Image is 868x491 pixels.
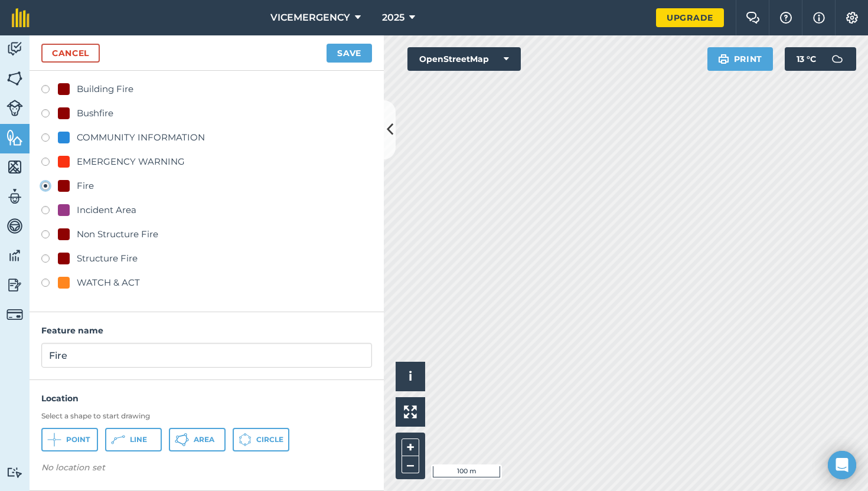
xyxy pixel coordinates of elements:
img: svg+xml;base64,PD94bWwgdmVyc2lvbj0iMS4wIiBlbmNvZGluZz0idXRmLTgiPz4KPCEtLSBHZW5lcmF0b3I6IEFkb2JlIE... [6,276,23,294]
div: Fire [77,179,94,193]
img: svg+xml;base64,PHN2ZyB4bWxucz0iaHR0cDovL3d3dy53My5vcmcvMjAwMC9zdmciIHdpZHRoPSIxOSIgaGVpZ2h0PSIyNC... [718,52,729,66]
img: svg+xml;base64,PD94bWwgdmVyc2lvbj0iMS4wIiBlbmNvZGluZz0idXRmLTgiPz4KPCEtLSBHZW5lcmF0b3I6IEFkb2JlIE... [6,247,23,264]
img: svg+xml;base64,PHN2ZyB4bWxucz0iaHR0cDovL3d3dy53My5vcmcvMjAwMC9zdmciIHdpZHRoPSIxNyIgaGVpZ2h0PSIxNy... [813,11,825,25]
img: svg+xml;base64,PD94bWwgdmVyc2lvbj0iMS4wIiBlbmNvZGluZz0idXRmLTgiPz4KPCEtLSBHZW5lcmF0b3I6IEFkb2JlIE... [6,306,23,323]
img: svg+xml;base64,PHN2ZyB4bWxucz0iaHR0cDovL3d3dy53My5vcmcvMjAwMC9zdmciIHdpZHRoPSI1NiIgaGVpZ2h0PSI2MC... [6,129,23,146]
span: 13 ° C [797,47,816,71]
button: OpenStreetMap [407,47,521,71]
h3: Select a shape to start drawing [41,411,372,421]
img: svg+xml;base64,PHN2ZyB4bWxucz0iaHR0cDovL3d3dy53My5vcmcvMjAwMC9zdmciIHdpZHRoPSI1NiIgaGVpZ2h0PSI2MC... [6,158,23,176]
img: svg+xml;base64,PD94bWwgdmVyc2lvbj0iMS4wIiBlbmNvZGluZz0idXRmLTgiPz4KPCEtLSBHZW5lcmF0b3I6IEFkb2JlIE... [6,188,23,205]
a: Upgrade [656,8,724,27]
button: 13 °C [785,47,856,71]
img: svg+xml;base64,PD94bWwgdmVyc2lvbj0iMS4wIiBlbmNvZGluZz0idXRmLTgiPz4KPCEtLSBHZW5lcmF0b3I6IEFkb2JlIE... [6,40,23,58]
div: EMERGENCY WARNING [77,155,185,169]
span: Circle [256,435,283,444]
span: VICEMERGENCY [270,11,350,25]
button: – [402,456,419,473]
img: svg+xml;base64,PD94bWwgdmVyc2lvbj0iMS4wIiBlbmNvZGluZz0idXRmLTgiPz4KPCEtLSBHZW5lcmF0b3I6IEFkb2JlIE... [6,217,23,235]
button: Circle [233,428,289,451]
div: Incident Area [77,203,136,217]
img: svg+xml;base64,PD94bWwgdmVyc2lvbj0iMS4wIiBlbmNvZGluZz0idXRmLTgiPz4KPCEtLSBHZW5lcmF0b3I6IEFkb2JlIE... [6,100,23,116]
span: Line [130,435,147,444]
button: Area [169,428,226,451]
button: i [396,362,425,391]
button: Print [707,47,774,71]
button: Point [41,428,98,451]
div: WATCH & ACT [77,276,140,290]
img: svg+xml;base64,PD94bWwgdmVyc2lvbj0iMS4wIiBlbmNvZGluZz0idXRmLTgiPz4KPCEtLSBHZW5lcmF0b3I6IEFkb2JlIE... [6,467,23,478]
em: No location set [41,462,105,473]
img: Four arrows, one pointing top left, one top right, one bottom right and the last bottom left [404,405,417,418]
span: i [409,369,412,384]
h4: Location [41,392,372,405]
div: Open Intercom Messenger [828,451,856,479]
div: Bushfire [77,106,113,120]
span: Point [66,435,90,444]
img: fieldmargin Logo [12,8,30,27]
span: Area [194,435,214,444]
button: Save [327,44,372,63]
img: A cog icon [845,12,859,24]
img: A question mark icon [779,12,793,24]
img: Two speech bubbles overlapping with the left bubble in the forefront [746,12,760,24]
h4: Feature name [41,324,372,337]
button: Line [105,428,162,451]
a: Cancel [41,44,100,63]
img: svg+xml;base64,PHN2ZyB4bWxucz0iaHR0cDovL3d3dy53My5vcmcvMjAwMC9zdmciIHdpZHRoPSI1NiIgaGVpZ2h0PSI2MC... [6,70,23,87]
div: Structure Fire [77,251,138,266]
div: Non Structure Fire [77,227,158,241]
div: COMMUNITY INFORMATION [77,130,205,145]
button: + [402,438,419,456]
img: svg+xml;base64,PD94bWwgdmVyc2lvbj0iMS4wIiBlbmNvZGluZz0idXRmLTgiPz4KPCEtLSBHZW5lcmF0b3I6IEFkb2JlIE... [825,47,849,71]
div: Building Fire [77,82,133,96]
span: 2025 [382,11,404,25]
